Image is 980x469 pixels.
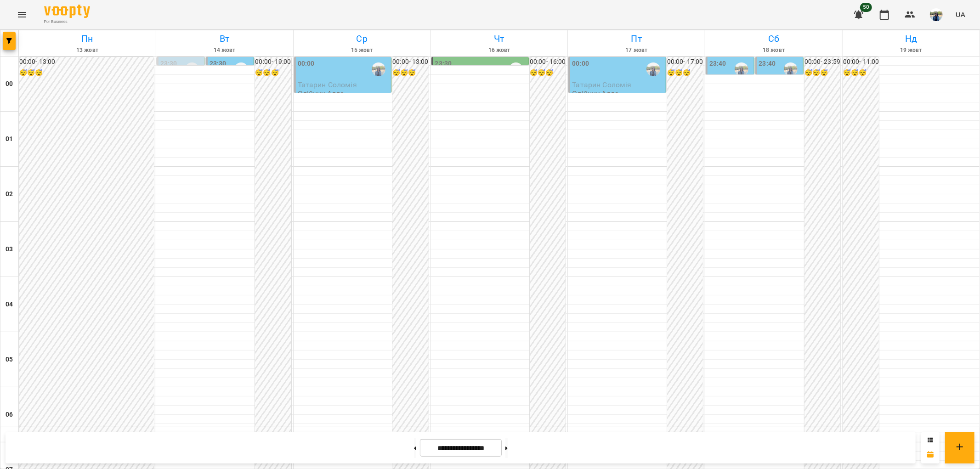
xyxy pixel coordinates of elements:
h6: 😴😴😴 [19,68,154,78]
h6: 02 [6,189,13,199]
h6: 😴😴😴 [667,68,703,78]
h6: 01 [6,134,13,144]
h6: 05 [6,355,13,365]
span: Татарин Соломія [298,80,357,89]
img: Олійник Алла [646,62,660,76]
h6: 00:00 - 13:00 [19,57,154,67]
label: 23:30 [435,59,452,69]
img: Voopty Logo [44,5,90,18]
h6: 00:00 - 19:00 [255,57,291,67]
h6: 14 жовт [158,46,292,55]
img: Олійник Алла [509,62,523,76]
h6: 17 жовт [569,46,703,55]
button: Menu [11,4,33,26]
span: Татарин Соломія [572,80,631,89]
img: Олійник Алла [234,62,248,76]
label: 23:30 [210,59,227,69]
h6: 00:00 - 16:00 [530,57,566,67]
h6: 😴😴😴 [392,68,428,78]
h6: 00 [6,79,13,89]
img: Олійник Алла [784,62,798,76]
img: Олійник Алла [185,62,199,76]
label: 00:00 [572,59,589,69]
span: 50 [860,3,872,12]
h6: 06 [6,410,13,420]
h6: 04 [6,299,13,310]
h6: 😴😴😴 [804,68,840,78]
label: 23:40 [759,59,776,69]
h6: 00:00 - 11:00 [843,57,879,67]
h6: Нд [844,32,978,46]
h6: Ср [295,32,429,46]
p: Олійник Алла [298,90,345,97]
span: UA [956,10,965,19]
img: Олійник Алла [735,62,748,76]
h6: 03 [6,244,13,254]
img: 79bf113477beb734b35379532aeced2e.jpg [930,8,943,21]
label: 23:30 [160,59,177,69]
h6: 00:00 - 23:59 [804,57,840,67]
label: 23:40 [709,59,726,69]
h6: 16 жовт [432,46,566,55]
h6: Вт [158,32,292,46]
h6: 😴😴😴 [255,68,291,78]
h6: 00:00 - 17:00 [667,57,703,67]
h6: 15 жовт [295,46,429,55]
label: 00:00 [298,59,315,69]
h6: Пт [569,32,703,46]
h6: 😴😴😴 [530,68,566,78]
h6: 00:00 - 13:00 [392,57,428,67]
h6: 13 жовт [20,46,154,55]
h6: Пн [20,32,154,46]
h6: 18 жовт [707,46,841,55]
h6: Сб [707,32,841,46]
h6: 😴😴😴 [843,68,879,78]
h6: Чт [432,32,566,46]
h6: 19 жовт [844,46,978,55]
p: Олійник Алла [572,90,619,97]
img: Олійник Алла [372,62,385,76]
button: UA [952,6,969,23]
span: For Business [44,19,90,25]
